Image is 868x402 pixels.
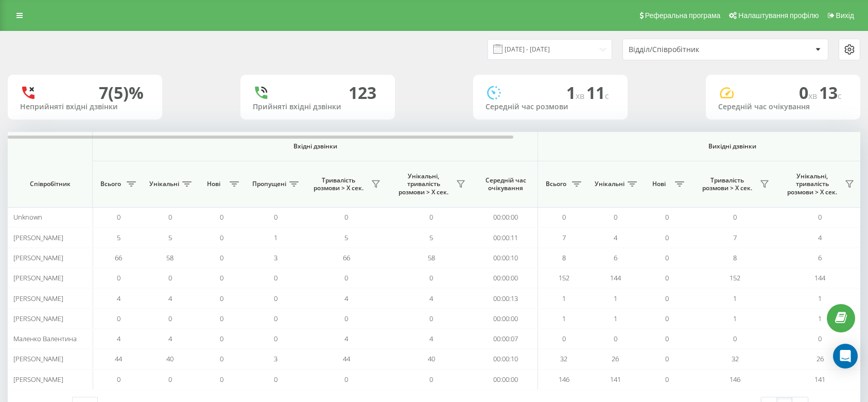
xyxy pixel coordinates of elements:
[665,334,669,343] span: 0
[220,314,223,323] span: 0
[117,212,120,222] span: 0
[349,83,376,103] div: 123
[817,354,824,363] span: 26
[115,354,122,363] span: 44
[149,180,179,188] span: Унікальні
[428,253,435,262] span: 58
[559,375,569,384] span: 146
[98,180,124,188] span: Всього
[838,90,842,102] span: c
[718,103,848,111] div: Середній час очікування
[274,314,277,323] span: 0
[566,81,586,104] span: 1
[168,334,172,343] span: 4
[168,314,172,323] span: 0
[220,354,223,363] span: 0
[220,375,223,384] span: 0
[814,273,825,282] span: 144
[562,314,566,323] span: 1
[119,142,511,150] span: Вхідні дзвінки
[818,212,822,222] span: 0
[783,172,842,196] span: Унікальні, тривалість розмови > Х сек.
[836,11,854,20] span: Вихід
[168,212,172,222] span: 0
[344,375,348,384] span: 0
[614,212,617,222] span: 0
[833,344,858,368] div: Open Intercom Messenger
[429,334,433,343] span: 4
[814,375,825,384] span: 141
[117,334,120,343] span: 4
[220,294,223,303] span: 0
[201,180,227,188] span: Нові
[665,375,669,384] span: 0
[610,273,621,282] span: 144
[665,314,669,323] span: 0
[614,334,617,343] span: 0
[13,334,77,343] span: Маленко Валентина
[481,176,530,192] span: Середній час очікування
[344,334,348,343] span: 4
[344,314,348,323] span: 0
[474,349,538,369] td: 00:00:10
[586,81,609,104] span: 11
[474,370,538,390] td: 00:00:00
[117,314,120,323] span: 0
[818,334,822,343] span: 0
[645,11,721,20] span: Реферальна програма
[220,253,223,262] span: 0
[818,253,822,262] span: 6
[344,212,348,222] span: 0
[166,354,173,363] span: 40
[252,180,286,188] span: Пропущені
[818,294,822,303] span: 1
[665,273,669,282] span: 0
[394,172,453,196] span: Унікальні, тривалість розмови > Х сек.
[474,309,538,329] td: 00:00:00
[485,103,615,111] div: Середній час розмови
[733,334,737,343] span: 0
[665,294,669,303] span: 0
[13,354,63,363] span: [PERSON_NAME]
[614,233,617,242] span: 4
[646,180,672,188] span: Нові
[799,81,819,104] span: 0
[614,294,617,303] span: 1
[730,273,740,282] span: 152
[474,288,538,308] td: 00:00:13
[274,233,277,242] span: 1
[117,294,120,303] span: 4
[738,11,819,20] span: Налаштування профілю
[818,233,822,242] span: 4
[629,45,752,54] div: Відділ/Співробітник
[274,375,277,384] span: 0
[614,253,617,262] span: 6
[168,233,172,242] span: 5
[274,334,277,343] span: 0
[168,375,172,384] span: 0
[13,314,63,323] span: [PERSON_NAME]
[13,253,63,262] span: [PERSON_NAME]
[274,354,277,363] span: 3
[559,273,569,282] span: 152
[13,375,63,384] span: [PERSON_NAME]
[343,354,350,363] span: 44
[13,294,63,303] span: [PERSON_NAME]
[429,273,433,282] span: 0
[562,233,566,242] span: 7
[730,375,740,384] span: 146
[818,314,822,323] span: 1
[220,233,223,242] span: 0
[429,294,433,303] span: 4
[429,212,433,222] span: 0
[665,253,669,262] span: 0
[733,233,737,242] span: 7
[16,180,83,188] span: Співробітник
[698,176,757,192] span: Тривалість розмови > Х сек.
[220,212,223,222] span: 0
[474,207,538,227] td: 00:00:00
[733,294,737,303] span: 1
[309,176,368,192] span: Тривалість розмови > Х сек.
[115,253,122,262] span: 66
[344,233,348,242] span: 5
